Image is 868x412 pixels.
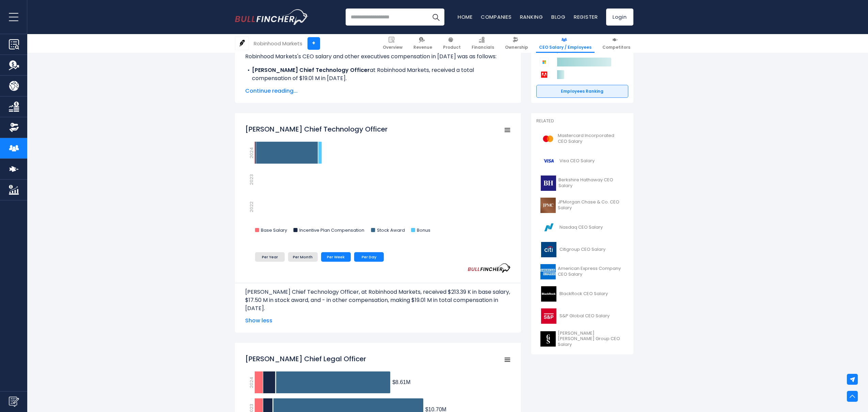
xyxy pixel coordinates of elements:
[540,131,556,147] img: MA logo
[536,240,628,259] a: Citigroup CEO Salary
[235,9,309,25] img: Bullfincher logo
[392,379,410,385] tspan: $8.61M
[245,288,511,312] p: [PERSON_NAME] Chief Technology Officer, at Robinhood Markets, received $213.39 K in base salary, ...
[536,129,628,148] a: Mastercard Incorporated CEO Salary
[307,37,320,50] a: +
[540,198,556,213] img: JPM logo
[558,331,624,348] span: [PERSON_NAME] [PERSON_NAME] Group CEO Salary
[536,307,628,325] a: S&P Global CEO Salary
[245,124,388,134] tspan: [PERSON_NAME] Chief Technology Officer
[481,13,512,20] a: Companies
[245,354,366,364] tspan: [PERSON_NAME] Chief Legal Officer
[254,40,302,47] div: Robinhood Markets
[559,313,610,319] span: S&P Global CEO Salary
[559,158,595,164] span: Visa CEO Salary
[558,199,624,211] span: JPMorgan Chase & Co. CEO Salary
[377,227,405,233] text: Stock Award
[558,177,624,189] span: Berkshire Hathaway CEO Salary
[261,227,287,233] text: Base Salary
[539,45,591,50] span: CEO Salary / Employees
[540,286,557,302] img: BLK logo
[469,34,497,53] a: Financials
[235,37,248,50] img: HOOD logo
[245,317,511,325] span: Show less
[540,58,549,66] img: Microsoft Corporation competitors logo
[235,9,308,25] a: Go to homepage
[245,52,511,61] p: Robinhood Markets's CEO salary and other executives compensation in [DATE] was as follows:
[245,66,511,82] li: at Robinhood Markets, received a total compensation of $19.01 M in [DATE].
[540,242,557,257] img: C logo
[427,9,444,26] button: Search
[502,34,531,53] a: Ownership
[574,13,598,20] a: Register
[540,153,557,169] img: V logo
[505,45,528,50] span: Ownership
[245,87,511,95] span: Continue reading...
[602,45,630,50] span: Competitors
[540,176,556,191] img: BRK-B logo
[413,45,432,50] span: Revenue
[536,118,628,124] p: Related
[410,34,435,53] a: Revenue
[536,285,628,303] a: BlackRock CEO Salary
[536,218,628,237] a: Nasdaq CEO Salary
[245,121,511,240] svg: Jeffrey Pinner Chief Technology Officer
[559,247,605,253] span: Citigroup CEO Salary
[540,264,556,279] img: AXP logo
[255,252,285,262] li: Per Year
[536,34,595,53] a: CEO Salary / Employees
[383,45,403,50] span: Overview
[520,13,543,20] a: Ranking
[558,133,624,144] span: Mastercard Incorporated CEO Salary
[540,308,557,324] img: SPGI logo
[248,377,255,388] text: 2024
[417,227,430,233] text: Bonus
[354,252,384,262] li: Per Day
[248,174,255,185] text: 2023
[599,34,633,53] a: Competitors
[9,122,19,133] img: Ownership
[540,70,549,79] img: Adobe competitors logo
[472,45,494,50] span: Financials
[458,13,473,20] a: Home
[551,13,566,20] a: Blog
[440,34,464,53] a: Product
[252,66,370,74] b: [PERSON_NAME] Chief Technology Officer
[559,225,603,230] span: Nasdaq CEO Salary
[540,331,556,347] img: GS logo
[248,201,255,212] text: 2022
[540,220,557,235] img: NDAQ logo
[536,329,628,350] a: [PERSON_NAME] [PERSON_NAME] Group CEO Salary
[321,252,351,262] li: Per Week
[559,291,608,297] span: BlackRock CEO Salary
[536,85,628,98] a: Employees Ranking
[536,174,628,193] a: Berkshire Hathaway CEO Salary
[380,34,406,53] a: Overview
[299,227,364,233] text: Incentive Plan Compensation
[558,266,624,277] span: American Express Company CEO Salary
[248,147,255,158] text: 2024
[288,252,318,262] li: Per Month
[536,262,628,281] a: American Express Company CEO Salary
[443,45,461,50] span: Product
[536,196,628,215] a: JPMorgan Chase & Co. CEO Salary
[536,152,628,170] a: Visa CEO Salary
[606,9,633,26] a: Login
